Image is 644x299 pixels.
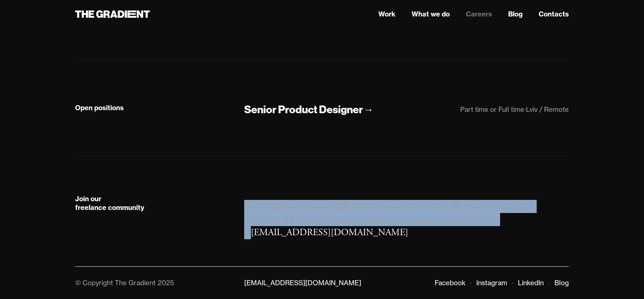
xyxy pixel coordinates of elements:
[508,9,523,19] a: Blog
[539,9,569,19] a: Contacts
[554,279,569,287] a: Blog
[524,105,526,114] div: ·
[476,279,507,287] a: Instagram
[378,9,395,19] a: Work
[412,9,450,19] a: What we do
[75,279,156,287] div: © Copyright The Gradient
[363,102,374,117] div: →
[244,102,363,117] div: Senior Product Designer
[518,279,544,287] a: LinkedIn
[526,105,569,114] div: Lviv / Remote
[460,105,524,114] div: Part time or Full time
[75,103,124,112] strong: Open positions
[244,279,361,287] a: [EMAIL_ADDRESS][DOMAIN_NAME]
[251,226,408,239] a: [EMAIL_ADDRESS][DOMAIN_NAME]
[75,195,144,212] strong: Join our freelance community
[158,279,174,287] div: 2025
[244,200,569,240] p: We are always open to collaboration with creative minds like illustrators, graphic designers, 3D ...
[244,102,374,117] a: Senior Product Designer→
[435,279,466,287] a: Facebook
[466,9,492,19] a: Careers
